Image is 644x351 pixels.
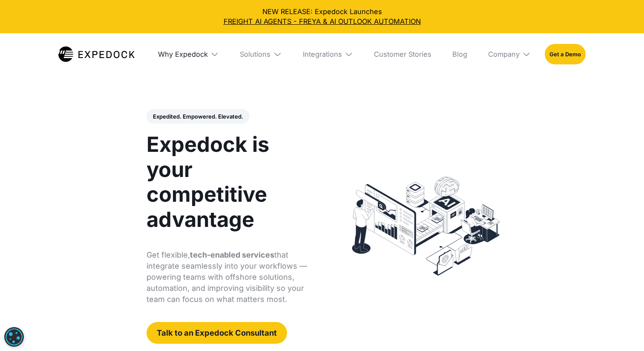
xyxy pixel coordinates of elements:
[7,17,637,26] a: FREIGHT AI AGENTS - FREYA & AI OUTLOOK AUTOMATION
[481,33,538,75] div: Company
[545,44,586,64] a: Get a Demo
[445,33,474,75] a: Blog
[147,249,313,305] p: Get flexible, that integrate seamlessly into your workflows — powering teams with offshore soluti...
[303,50,342,58] div: Integrations
[498,259,644,351] iframe: Chat Widget
[233,33,289,75] div: Solutions
[7,7,637,26] div: NEW RELEASE: Expedock Launches
[488,50,520,58] div: Company
[158,50,208,58] div: Why Expedock
[190,250,274,259] strong: tech-enabled services
[240,50,270,58] div: Solutions
[296,33,360,75] div: Integrations
[367,33,439,75] a: Customer Stories
[147,132,313,232] h1: Expedock is your competitive advantage
[151,33,226,75] div: Why Expedock
[147,322,287,344] a: Talk to an Expedock Consultant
